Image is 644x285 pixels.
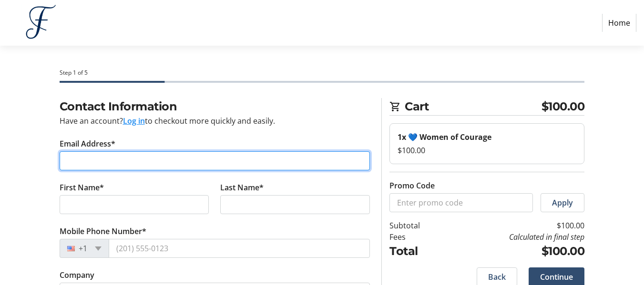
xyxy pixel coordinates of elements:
[60,269,94,281] label: Company
[389,231,446,243] td: Fees
[405,98,542,115] span: Cart
[446,231,584,243] td: Calculated in final step
[60,69,585,77] div: Step 1 of 5
[602,14,636,32] a: Home
[389,180,435,191] label: Promo Code
[123,115,145,127] button: Log in
[488,271,506,283] span: Back
[60,138,115,149] label: Email Address*
[446,220,584,231] td: $100.00
[60,182,104,193] label: First Name*
[446,243,584,260] td: $100.00
[389,220,446,231] td: Subtotal
[60,226,146,237] label: Mobile Phone Number*
[389,193,533,212] input: Enter promo code
[542,98,585,115] span: $100.00
[60,98,370,115] h2: Contact Information
[8,4,75,42] img: Fontbonne, The Early College of Boston's Logo
[389,243,446,260] td: Total
[60,115,370,127] div: Have an account? to checkout more quickly and easily.
[398,132,491,142] strong: 1x 💙 Women of Courage
[541,193,584,212] button: Apply
[540,271,573,283] span: Continue
[220,182,264,193] label: Last Name*
[109,239,370,258] input: (201) 555-0123
[398,145,576,156] div: $100.00
[552,197,573,208] span: Apply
